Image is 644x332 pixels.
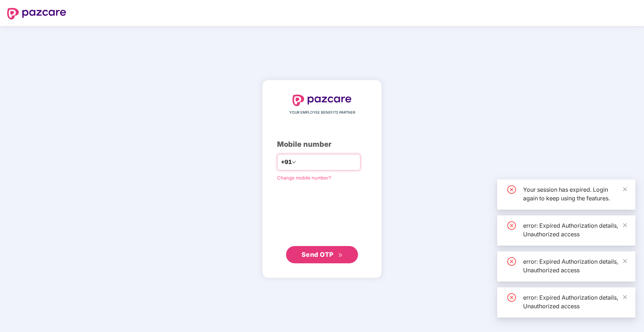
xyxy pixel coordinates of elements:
div: error: Expired Authorization details, Unauthorized access [523,257,627,274]
div: Mobile number [277,139,367,150]
span: YOUR EMPLOYEE BENEFITS PARTNER [289,110,355,115]
span: Send OTP [301,251,334,258]
span: down [292,160,296,164]
span: close-circle [507,257,516,266]
span: close-circle [507,185,516,194]
div: error: Expired Authorization details, Unauthorized access [523,293,627,310]
span: close [622,187,627,192]
span: +91 [281,158,292,167]
a: Change mobile number? [277,175,331,181]
img: logo [292,95,352,106]
div: Your session has expired. Login again to keep using the features. [523,185,627,203]
img: logo [7,8,66,19]
span: close [622,223,627,228]
span: close-circle [507,293,516,302]
span: close [622,259,627,264]
span: close [622,295,627,300]
span: close-circle [507,221,516,230]
div: error: Expired Authorization details, Unauthorized access [523,221,627,238]
span: double-right [338,253,343,258]
button: Send OTPdouble-right [286,246,358,263]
